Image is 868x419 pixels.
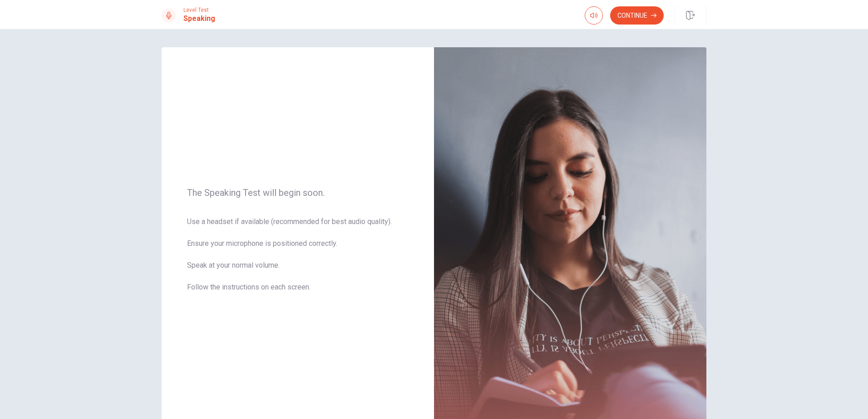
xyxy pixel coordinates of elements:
button: Continue [610,6,664,25]
span: Use a headset if available (recommended for best audio quality). Ensure your microphone is positi... [187,216,409,304]
span: The Speaking Test will begin soon. [187,187,409,198]
span: Level Test [183,7,215,13]
h1: Speaking [183,13,215,24]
